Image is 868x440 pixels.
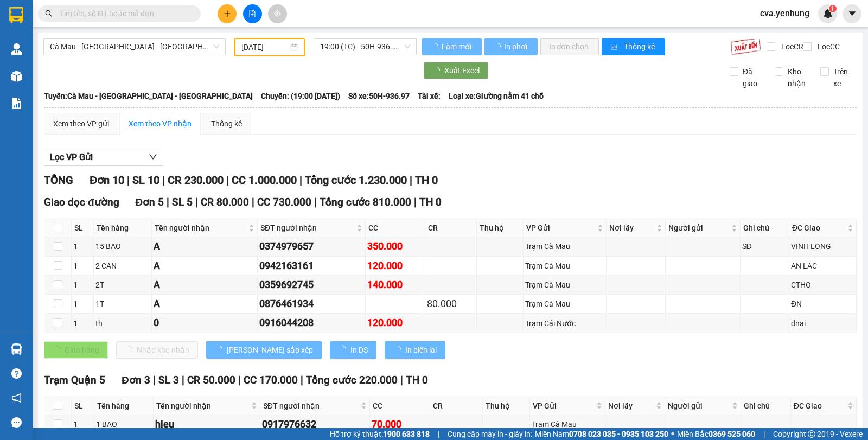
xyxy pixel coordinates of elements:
th: SL [72,219,94,237]
span: | [414,196,417,208]
span: Thống kê [624,41,656,53]
span: Tổng cước 810.000 [320,196,411,208]
span: Trên xe [829,66,857,90]
b: Tuyến: Cà Mau - [GEOGRAPHIC_DATA] - [GEOGRAPHIC_DATA] [44,92,253,100]
div: 120.000 [367,315,423,330]
div: ĐN [791,298,854,310]
div: 15 BAO [95,240,150,252]
th: Thu hộ [483,397,530,415]
span: Tên người nhận [156,400,249,412]
span: SĐT người nhận [260,222,354,234]
span: Xuất Excel [444,65,480,76]
img: solution-icon [11,98,22,109]
span: caret-down [847,9,857,18]
span: Đơn 3 [122,374,150,386]
input: Tìm tên, số ĐT hoặc mã đơn [60,8,188,20]
div: VINH LONG [791,240,854,252]
span: Miền Nam [535,428,668,440]
div: 2 CAN [95,260,150,272]
th: CC [366,219,425,237]
span: down [149,152,157,161]
img: warehouse-icon [11,43,22,55]
th: Tên hàng [94,219,152,237]
td: Trạm Cà Mau [530,415,606,434]
span: TH 0 [415,174,438,187]
span: | [299,174,302,187]
div: hieu [155,417,258,432]
button: Giao hàng [44,341,108,359]
strong: 0708 023 035 - 0935 103 250 [569,430,668,438]
span: aim [273,10,281,17]
th: CR [425,219,477,237]
span: Kho nhận [783,66,812,90]
div: 0359692745 [259,277,363,292]
td: Trạm Cà Mau [524,295,607,314]
div: Trạm Cà Mau [525,298,604,310]
span: SL 5 [172,196,193,208]
span: SĐT người nhận [263,400,359,412]
span: | [410,174,412,187]
span: In biên lai [405,344,437,356]
img: 9k= [730,38,761,55]
span: message [11,417,22,428]
span: Hỗ trợ kỹ thuật: [330,428,430,440]
span: 19:00 (TC) - 50H-936.97 [320,39,410,55]
div: 1 [73,279,92,291]
div: 0917976632 [262,417,368,432]
strong: 0369 525 060 [709,430,755,438]
span: Tổng cước 220.000 [306,374,398,386]
span: | [314,196,317,208]
div: 2T [95,279,150,291]
td: 0876461934 [258,295,366,314]
td: 0374979657 [258,237,366,256]
div: Xem theo VP gửi [53,118,109,130]
div: Xem theo VP nhận [129,118,192,130]
div: A [154,296,255,311]
div: 0 [154,315,255,330]
span: loading [339,346,350,353]
div: Trạm Cà Mau [525,279,604,291]
span: CR 50.000 [187,374,235,386]
span: Cà Mau - Sài Gòn - Đồng Nai [50,39,219,55]
span: | [127,174,130,187]
div: A [154,277,255,292]
sup: 1 [829,5,837,12]
span: | [226,174,229,187]
span: Chuyến: (19:00 [DATE]) [261,90,340,102]
span: Trạm Quận 5 [44,374,105,386]
span: loading [431,43,440,50]
td: 0917976632 [260,415,370,434]
span: CC 170.000 [244,374,298,386]
span: copyright [808,430,815,438]
span: Nơi lấy [609,222,654,234]
img: warehouse-icon [11,343,22,355]
button: Xuất Excel [424,62,488,79]
span: TH 0 [406,374,428,386]
div: 1 [73,298,92,310]
td: A [152,295,257,314]
span: Tên người nhận [155,222,246,234]
span: TỔNG [44,174,73,187]
div: 70.000 [372,417,429,432]
div: 120.000 [367,258,423,273]
span: | [252,196,254,208]
div: A [154,258,255,273]
div: 1 [73,260,92,272]
span: CR 80.000 [201,196,249,208]
td: A [152,276,257,295]
span: | [182,374,184,386]
span: In phơi [504,41,529,53]
div: 140.000 [367,277,423,292]
td: Trạm Cái Nước [524,314,607,333]
th: Tên hàng [94,397,154,415]
button: Làm mới [422,38,482,55]
span: ĐC Giao [792,222,845,234]
td: Trạm Cà Mau [524,237,607,256]
span: CC 730.000 [257,196,311,208]
button: aim [268,4,287,23]
strong: 1900 633 818 [383,430,430,438]
span: TH 0 [419,196,442,208]
div: SĐ [742,240,787,252]
td: Trạm Cà Mau [524,257,607,276]
span: CR 230.000 [168,174,224,187]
